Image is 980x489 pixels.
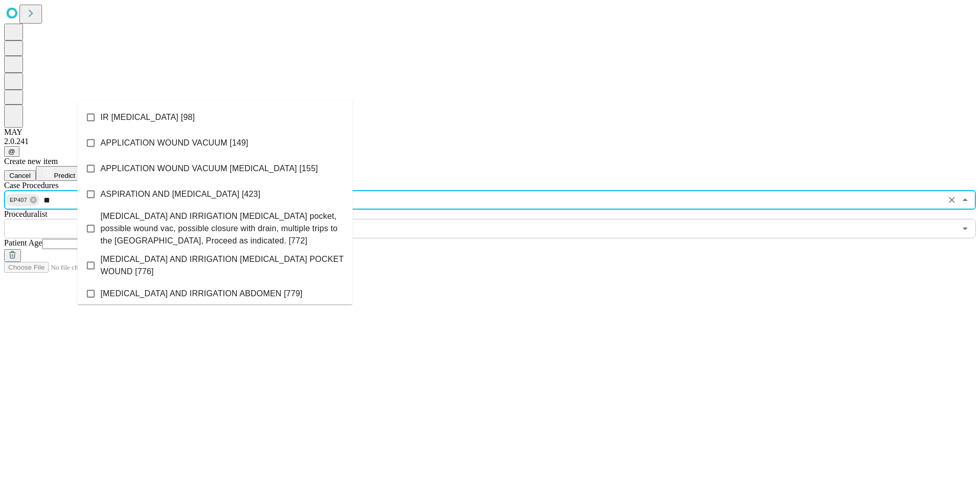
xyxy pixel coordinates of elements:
span: Predict [54,172,75,179]
span: APPLICATION WOUND VACUUM [MEDICAL_DATA] [155] [100,162,318,175]
span: [MEDICAL_DATA] AND IRRIGATION [MEDICAL_DATA] POCKET WOUND [776] [100,253,344,278]
span: @ [8,148,15,155]
div: EP407 [6,194,39,206]
button: Predict [36,166,83,181]
span: Patient Age [4,238,42,247]
span: [MEDICAL_DATA] AND IRRIGATION ABDOMEN [779] [100,288,302,300]
span: APPLICATION WOUND VACUUM [149] [100,137,248,149]
span: Proceduralist [4,210,47,218]
span: IR [MEDICAL_DATA] [98] [100,111,195,124]
button: Close [958,193,972,207]
button: Clear [945,193,959,207]
button: Cancel [4,170,36,181]
button: @ [4,146,19,157]
button: Open [958,221,972,236]
span: ASPIRATION AND [MEDICAL_DATA] [423] [100,188,260,200]
span: Create new item [4,157,58,166]
span: Cancel [9,172,31,179]
span: Scheduled Procedure [4,181,58,190]
div: 2.0.241 [4,137,976,146]
div: MAY [4,128,976,137]
span: EP407 [6,194,31,206]
span: [MEDICAL_DATA] AND IRRIGATION [MEDICAL_DATA] pocket, possible wound vac, possible closure with dr... [100,210,344,247]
